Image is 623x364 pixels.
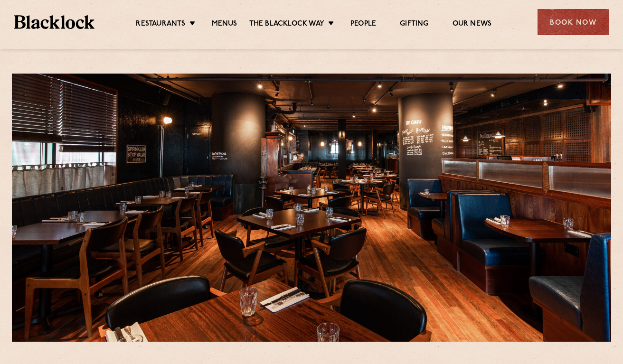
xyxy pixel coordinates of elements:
a: People [350,19,376,30]
div: Book Now [538,9,609,35]
a: The Blacklock Way [249,19,324,30]
img: BL_Textured_Logo-footer-cropped.svg [14,15,94,29]
a: Menus [212,19,237,30]
a: Gifting [400,19,428,30]
a: Restaurants [136,19,185,30]
a: Our News [453,19,492,30]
